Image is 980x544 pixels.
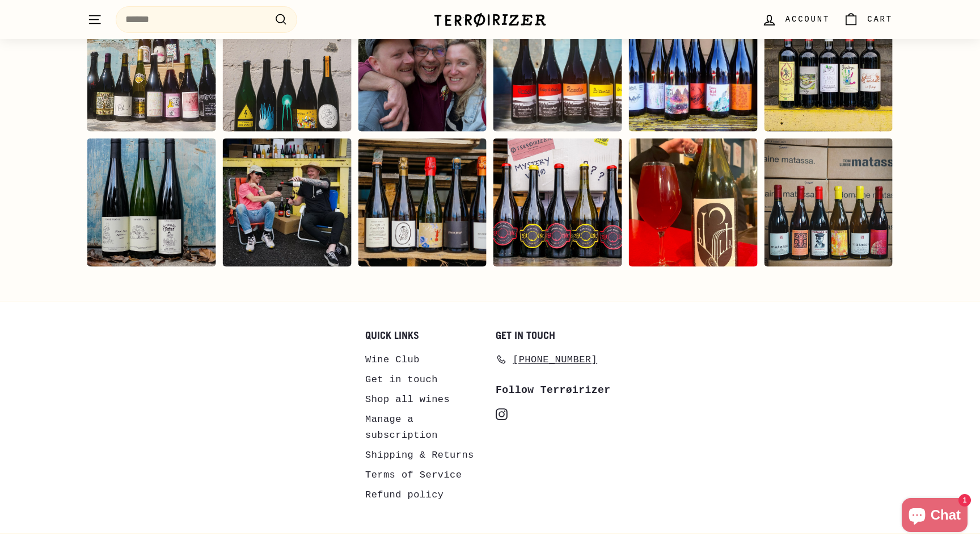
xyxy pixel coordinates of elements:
a: Account [755,3,837,36]
a: Get in touch [365,370,438,390]
div: Instagram post opens in a popup [223,3,352,132]
a: Manage a subscription [365,409,484,445]
div: Instagram post opens in a popup [764,3,893,132]
div: Instagram post opens in a popup [493,3,622,132]
a: Shipping & Returns [365,445,474,465]
h2: Get in touch [496,330,615,341]
div: Instagram post opens in a popup [223,138,352,267]
div: Instagram post opens in a popup [87,3,216,132]
span: Cart [867,13,893,26]
div: Instagram post opens in a popup [764,138,893,267]
a: [PHONE_NUMBER] [496,350,597,370]
span: [PHONE_NUMBER] [513,352,597,367]
a: Refund policy [365,485,443,505]
a: Terms of Service [365,465,462,485]
div: Instagram post opens in a popup [358,138,487,267]
span: Account [785,13,830,26]
div: Instagram post opens in a popup [87,138,216,267]
div: Instagram post opens in a popup [629,3,758,132]
div: Follow Terrøirizer [496,382,615,399]
a: Cart [837,3,899,36]
inbox-online-store-chat: Shopify online store chat [898,498,971,535]
a: Wine Club [365,350,420,370]
div: Instagram post opens in a popup [493,138,622,267]
h2: Quick links [365,330,484,341]
a: Shop all wines [365,390,450,409]
div: Instagram post opens in a popup [629,138,758,267]
div: Instagram post opens in a popup [358,3,487,132]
